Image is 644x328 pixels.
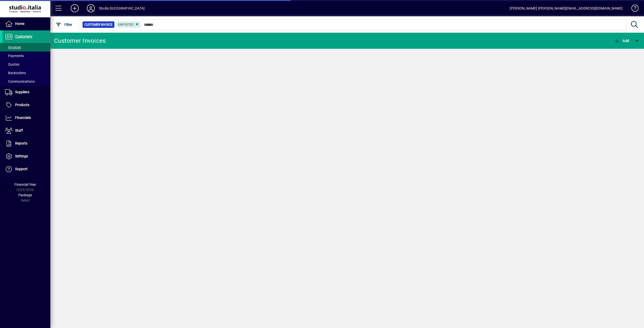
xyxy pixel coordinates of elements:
[99,4,145,12] div: Studio [GEOGRAPHIC_DATA]
[3,52,50,60] a: Payments
[3,69,50,77] a: Backorders
[3,43,50,52] a: Invoices
[510,4,623,12] div: [PERSON_NAME] [PERSON_NAME][EMAIL_ADDRESS][DOMAIN_NAME]
[15,34,32,38] span: Customers
[3,124,50,137] a: Staff
[5,45,21,49] span: Invoices
[83,4,99,13] button: Profile
[5,79,35,83] span: Communications
[613,36,630,45] button: Add
[67,4,83,13] button: Add
[3,137,50,150] a: Reports
[3,18,50,30] a: Home
[5,62,19,66] span: Quotes
[3,86,50,99] a: Suppliers
[15,116,31,120] span: Financials
[3,163,50,175] a: Support
[3,77,50,86] a: Communications
[15,90,29,94] span: Suppliers
[15,128,23,132] span: Staff
[15,22,24,26] span: Home
[3,150,50,163] a: Settings
[85,22,112,27] span: Customer Invoice
[18,193,32,197] span: Package
[15,141,27,145] span: Reports
[3,112,50,124] a: Financials
[54,20,74,29] button: Filter
[5,54,24,58] span: Payments
[3,60,50,69] a: Quotes
[15,167,28,171] span: Support
[5,71,26,75] span: Backorders
[15,154,28,158] span: Settings
[116,21,141,28] mat-chip: Customer Invoice Status: Unposted
[628,1,638,17] a: Knowledge Base
[614,39,629,43] span: Add
[14,182,36,186] span: Financial Year
[54,37,106,45] div: Customer Invoices
[3,99,50,111] a: Products
[56,23,72,27] span: Filter
[118,23,134,26] span: Unposted
[15,103,29,107] span: Products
